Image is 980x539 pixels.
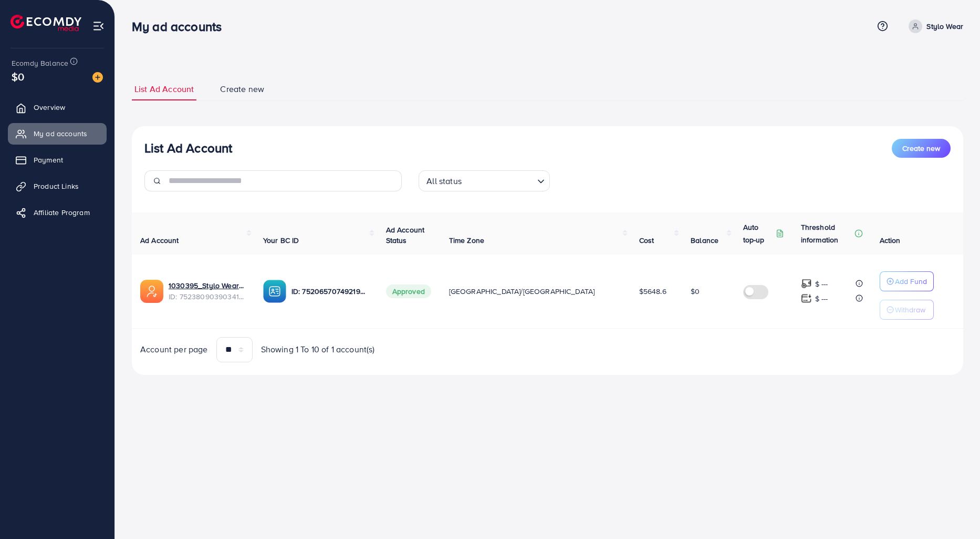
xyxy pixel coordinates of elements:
[815,278,828,290] p: $ ---
[8,202,107,223] a: Affiliate Program
[34,128,87,139] span: My ad accounts
[8,123,107,144] a: My ad accounts
[92,20,105,32] img: menu
[140,235,179,246] span: Ad Account
[263,235,299,246] span: Your BC ID
[11,15,81,31] img: logo
[8,149,107,170] a: Payment
[895,303,925,316] p: Withdraw
[639,286,666,297] span: $5648.6
[8,97,107,118] a: Overview
[263,280,286,303] img: ic-ba-acc.ded83a64.svg
[92,72,103,83] img: image
[291,285,369,298] p: ID: 7520657074921996304
[926,20,963,33] p: Stylo Wear
[424,174,464,189] span: All status
[801,293,812,304] img: top-up amount
[386,225,425,246] span: Ad Account Status
[12,69,24,84] span: $0
[134,83,194,95] span: List Ad Account
[34,207,90,218] span: Affiliate Program
[169,280,246,291] a: 1030395_Stylo Wear_1751773316264
[144,140,232,156] h3: List Ad Account
[140,280,163,303] img: ic-ads-acc.e4c84228.svg
[140,343,208,355] span: Account per page
[743,221,774,246] p: Auto top-up
[639,235,654,246] span: Cost
[801,278,812,289] img: top-up amount
[935,492,972,531] iframe: Chat
[892,139,951,158] button: Create new
[895,275,927,288] p: Add Fund
[801,221,852,246] p: Threshold information
[691,235,718,246] span: Balance
[132,19,230,34] h3: My ad accounts
[815,292,828,305] p: $ ---
[34,181,79,191] span: Product Links
[169,280,246,302] div: <span class='underline'>1030395_Stylo Wear_1751773316264</span></br>7523809039034122257
[386,284,431,298] span: Approved
[880,271,934,291] button: Add Fund
[261,343,375,355] span: Showing 1 To 10 of 1 account(s)
[8,176,107,197] a: Product Links
[34,155,63,165] span: Payment
[449,286,595,297] span: [GEOGRAPHIC_DATA]/[GEOGRAPHIC_DATA]
[12,58,68,68] span: Ecomdy Balance
[902,143,940,154] span: Create new
[169,291,246,302] span: ID: 7523809039034122257
[880,300,934,320] button: Withdraw
[34,102,65,113] span: Overview
[465,171,533,189] input: Search for option
[419,170,550,191] div: Search for option
[220,83,264,95] span: Create new
[691,286,700,297] span: $0
[904,19,963,33] a: Stylo Wear
[880,235,901,246] span: Action
[449,235,484,246] span: Time Zone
